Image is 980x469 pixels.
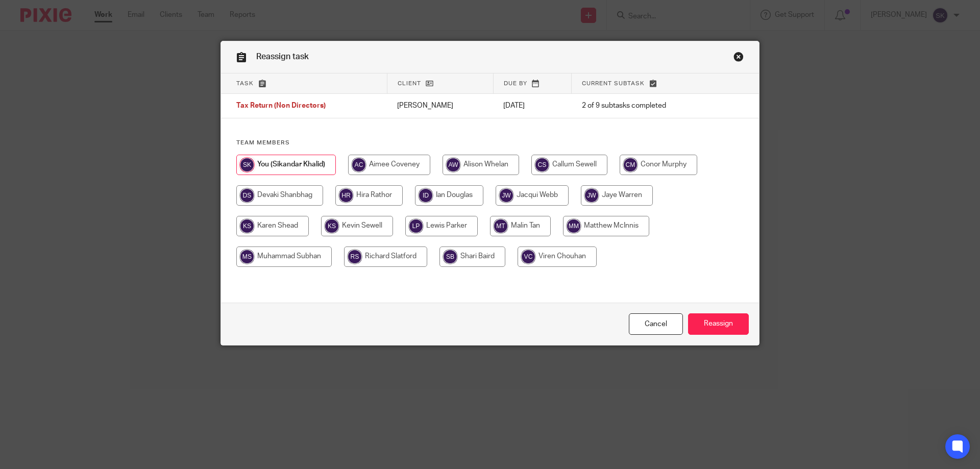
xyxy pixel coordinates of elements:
h4: Team members [236,139,744,147]
span: Tax Return (Non Directors) [236,103,326,110]
span: Client [398,81,421,86]
p: [PERSON_NAME] [397,101,483,111]
span: Current subtask [582,81,645,86]
span: Task [236,81,254,86]
a: Close this dialog window [629,313,683,335]
span: Reassign task [256,53,309,61]
span: Due by [504,81,527,86]
p: [DATE] [503,101,561,111]
td: 2 of 9 subtasks completed [572,94,717,118]
input: Reassign [688,313,749,335]
a: Close this dialog window [733,52,744,65]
